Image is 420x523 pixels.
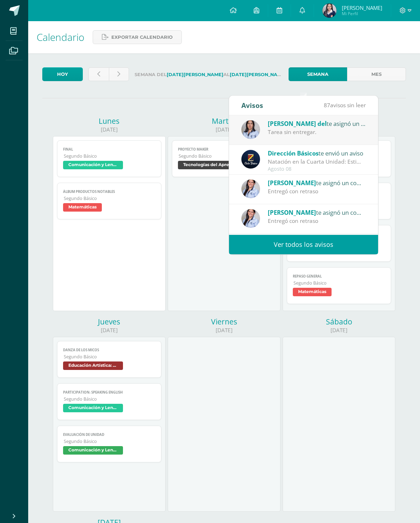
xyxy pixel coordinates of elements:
div: [DATE] [168,327,280,334]
span: Comunicación y Lenguaje Idioma Extranjero Inglés [63,404,123,412]
div: Avisos [241,96,263,115]
div: Martes [168,116,280,126]
span: Segundo Básico [179,153,270,159]
img: aa878318b5e0e33103c298c3b86d4ee8.png [241,209,260,228]
div: Tarea sin entregar. [268,128,366,136]
img: 8adba496f07abd465d606718f465fded.png [241,120,260,139]
div: Sábado [283,317,395,327]
span: Educación Artística: Educación Musical [63,361,123,370]
span: Segundo Básico [64,438,155,444]
span: Segundo Básico [64,354,155,360]
span: Tecnologías del Aprendizaje y la Comunicación [178,161,238,169]
div: [DATE] [283,327,395,334]
span: Danza de los micos [63,348,155,352]
span: Mi Perfil [342,11,382,17]
span: Segundo Básico [64,396,155,402]
span: Evaluación de unidad [63,432,155,437]
span: Segundo Básico [64,195,155,201]
span: Matemáticas [63,203,102,212]
span: [PERSON_NAME] [268,179,316,187]
span: Participation: Speaking English [63,390,155,395]
div: Viernes [168,317,280,327]
div: Natación en la Cuarta Unidad: Estimados padres y madres de familia: Reciban un cordial saludo des... [268,158,366,166]
div: [DATE] [53,327,166,334]
span: Matemáticas [293,288,332,296]
div: Lunes [53,116,166,126]
div: te envió un aviso [268,148,366,158]
span: Dirección Básicos [268,149,319,157]
a: Exportar calendario [93,30,182,44]
a: Evaluación de unidadSegundo BásicoComunicación y Lenguaje, Idioma Español [57,426,161,462]
a: Danza de los micosSegundo BásicoEducación Artística: Educación Musical [57,341,161,378]
img: 68bc2b8b3c956e66f054c01fba131ac1.png [322,4,336,18]
div: te asignó un comentario en 'Páginas del libro ecosistemas' para 'Ciencias Naturales' [268,208,366,217]
a: Hoy [42,67,83,81]
span: 87 [324,101,330,109]
img: aa878318b5e0e33103c298c3b86d4ee8.png [241,180,260,198]
span: Comunicación y Lenguaje Idioma Extranjero Inglés [63,161,123,169]
div: Entregó con retraso [268,217,366,225]
div: Agosto 08 [268,166,366,172]
span: Repaso General [293,274,385,279]
a: Ver todos los avisos [229,235,378,254]
a: Proyecto MakerSegundo BásicoTecnologías del Aprendizaje y la Comunicación [172,140,276,177]
strong: [DATE][PERSON_NAME] [230,72,286,77]
div: [DATE] [168,126,280,133]
strong: [DATE][PERSON_NAME] [167,72,223,77]
div: Jueves [53,317,166,327]
span: avisos sin leer [324,101,366,109]
a: Mes [347,67,406,81]
span: Segundo Básico [294,280,385,286]
span: Final [63,147,155,152]
span: Segundo Básico [64,153,155,159]
div: Entregó con retraso [268,187,366,195]
span: [PERSON_NAME] [268,208,316,217]
span: Álbum Productos Notables [63,189,155,194]
span: Exportar calendario [111,31,173,44]
span: [PERSON_NAME] del [268,120,327,128]
span: [PERSON_NAME] [342,4,382,11]
div: [DATE] [53,126,166,133]
a: Álbum Productos NotablesSegundo BásicoMatemáticas [57,183,161,219]
label: Semana del al [135,67,283,82]
span: Proyecto Maker [178,147,270,152]
a: FinalSegundo BásicoComunicación y Lenguaje Idioma Extranjero Inglés [57,140,161,177]
div: te asignó un comentario en 'Factorizando Trinomio Cuadrado Perfecto' para 'Matemáticas' [268,119,366,128]
a: Semana [289,67,347,81]
a: Repaso GeneralSegundo BásicoMatemáticas [287,267,391,304]
span: Calendario [37,30,84,44]
div: te asignó un comentario en 'Páginas del libro Evolución y selección natural' para 'Ciencias Natur... [268,178,366,187]
a: Participation: Speaking EnglishSegundo BásicoComunicación y Lenguaje Idioma Extranjero Inglés [57,383,161,420]
span: Comunicación y Lenguaje, Idioma Español [63,446,123,455]
img: 0125c0eac4c50c44750533c4a7747585.png [241,150,260,169]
